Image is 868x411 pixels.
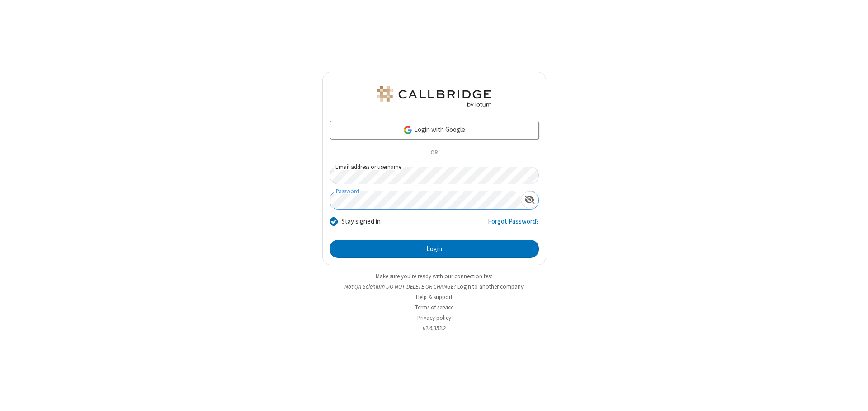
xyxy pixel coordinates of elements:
button: Login to another company [457,282,524,291]
a: Privacy policy [417,314,451,322]
img: google-icon.png [403,125,413,135]
a: Forgot Password? [488,216,539,234]
img: QA Selenium DO NOT DELETE OR CHANGE [375,86,493,107]
input: Password [330,191,521,209]
label: Stay signed in [341,216,381,227]
a: Help & support [416,293,453,301]
li: Not QA Selenium DO NOT DELETE OR CHANGE? [322,282,546,291]
a: Login with Google [330,121,539,139]
a: Make sure you're ready with our connection test [376,272,492,280]
input: Email address or username [330,167,539,184]
span: OR [427,147,441,159]
a: Terms of service [415,304,453,311]
button: Login [330,240,539,258]
li: v2.6.353.2 [322,324,546,332]
div: Show password [521,191,538,208]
